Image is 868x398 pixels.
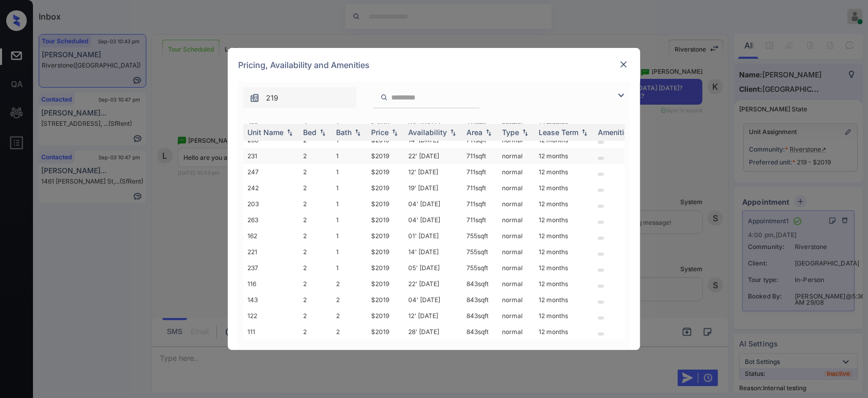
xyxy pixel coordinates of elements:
[404,180,462,196] td: 19' [DATE]
[462,180,498,196] td: 711 sqft
[332,148,367,164] td: 1
[228,48,640,82] div: Pricing, Availability and Amenities
[371,128,389,137] div: Price
[498,276,535,292] td: normal
[243,276,299,292] td: 116
[332,244,367,260] td: 1
[243,196,299,212] td: 203
[243,324,299,340] td: 111
[249,93,260,103] img: icon-zuma
[243,212,299,228] td: 263
[498,324,535,340] td: normal
[285,129,295,136] img: sorting
[243,244,299,260] td: 221
[462,308,498,324] td: 843 sqft
[299,292,332,308] td: 2
[498,292,535,308] td: normal
[332,228,367,244] td: 1
[520,129,530,136] img: sorting
[243,180,299,196] td: 242
[380,93,388,102] img: icon-zuma
[299,212,332,228] td: 2
[367,324,404,340] td: $2019
[404,292,462,308] td: 04' [DATE]
[462,164,498,180] td: 711 sqft
[353,129,363,136] img: sorting
[483,129,494,136] img: sorting
[535,276,594,292] td: 12 months
[367,308,404,324] td: $2019
[404,260,462,276] td: 05' [DATE]
[404,308,462,324] td: 12' [DATE]
[367,148,404,164] td: $2019
[462,212,498,228] td: 711 sqft
[466,128,482,137] div: Area
[299,244,332,260] td: 2
[332,164,367,180] td: 1
[404,244,462,260] td: 14' [DATE]
[299,228,332,244] td: 2
[498,164,535,180] td: normal
[243,148,299,164] td: 231
[299,324,332,340] td: 2
[336,128,352,137] div: Bath
[243,260,299,276] td: 237
[332,292,367,308] td: 2
[367,292,404,308] td: $2019
[299,276,332,292] td: 2
[247,128,283,137] div: Unit Name
[535,244,594,260] td: 12 months
[332,324,367,340] td: 2
[404,196,462,212] td: 04' [DATE]
[303,128,316,137] div: Bed
[498,180,535,196] td: normal
[498,212,535,228] td: normal
[535,196,594,212] td: 12 months
[299,148,332,164] td: 2
[462,228,498,244] td: 755 sqft
[367,260,404,276] td: $2019
[332,196,367,212] td: 1
[404,228,462,244] td: 01' [DATE]
[462,244,498,260] td: 755 sqft
[404,324,462,340] td: 28' [DATE]
[462,292,498,308] td: 843 sqft
[332,180,367,196] td: 1
[502,128,519,137] div: Type
[535,308,594,324] td: 12 months
[462,148,498,164] td: 711 sqft
[598,128,632,137] div: Amenities
[367,164,404,180] td: $2019
[367,180,404,196] td: $2019
[535,212,594,228] td: 12 months
[299,196,332,212] td: 2
[332,212,367,228] td: 1
[535,292,594,308] td: 12 months
[318,129,328,136] img: sorting
[498,308,535,324] td: normal
[462,324,498,340] td: 843 sqft
[266,92,278,104] span: 219
[332,308,367,324] td: 2
[243,164,299,180] td: 247
[619,59,629,70] img: close
[243,308,299,324] td: 122
[535,164,594,180] td: 12 months
[535,260,594,276] td: 12 months
[535,180,594,196] td: 12 months
[539,128,578,137] div: Lease Term
[404,164,462,180] td: 12' [DATE]
[367,228,404,244] td: $2019
[498,196,535,212] td: normal
[498,228,535,244] td: normal
[299,260,332,276] td: 2
[462,260,498,276] td: 755 sqft
[448,129,458,136] img: sorting
[243,228,299,244] td: 162
[299,164,332,180] td: 2
[404,276,462,292] td: 22' [DATE]
[535,324,594,340] td: 12 months
[367,276,404,292] td: $2019
[462,276,498,292] td: 843 sqft
[408,128,447,137] div: Availability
